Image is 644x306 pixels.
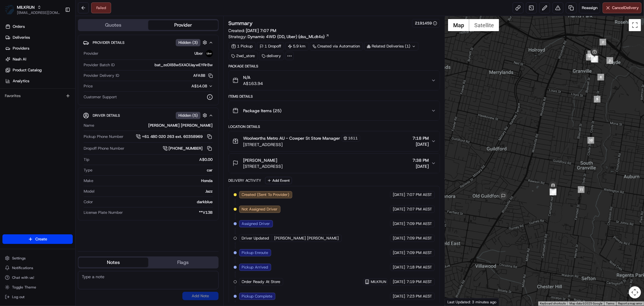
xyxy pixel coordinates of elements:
[176,39,209,46] button: Hidden (3)
[195,51,203,56] span: Uber
[84,199,93,205] span: Color
[412,163,429,169] span: [DATE]
[242,265,268,270] span: Pickup Arrived
[243,157,277,163] span: [PERSON_NAME]
[84,94,117,100] span: Customer Support
[2,254,73,262] button: Settings
[12,275,34,280] span: Chat with us!
[246,28,277,33] span: [DATE] 7:07 PM
[629,286,641,298] button: Map camera controls
[155,62,213,68] span: bat_zeDl88w5XAOlJaywEYRr8w
[588,137,594,144] div: 10
[229,131,440,151] button: Woolworths Metro AU - Cowper St Store Manager1611[STREET_ADDRESS]7:18 PM[DATE]
[13,67,42,73] span: Product Catalog
[448,19,469,31] button: Show street map
[406,221,432,226] span: 7:09 PM AEST
[97,189,213,194] div: Jazz
[17,4,35,10] button: MILKRUN
[393,294,405,299] span: [DATE]
[393,279,405,285] span: [DATE]
[2,283,73,291] button: Toggle Theme
[84,189,95,194] span: Model
[415,21,437,26] button: 2191459
[229,154,440,173] button: [PERSON_NAME][STREET_ADDRESS]7:38 PM[DATE]
[2,33,75,42] a: Deliveries
[84,123,94,128] span: Name
[242,207,278,212] span: Not Assigned Driver
[447,298,466,306] img: Google
[12,285,36,290] span: Toggle Theme
[148,20,218,30] button: Provider
[142,134,203,139] span: +61 480 020 263 ext. 60358969
[582,5,598,11] span: Reassign
[594,96,601,103] div: 9
[578,186,585,193] div: 11
[629,19,641,31] button: Toggle fullscreen view
[160,83,213,89] button: A$14.08
[2,273,73,282] button: Chat with us!
[2,54,75,64] a: Nash AI
[259,52,284,60] div: delivery
[206,50,213,57] img: uber-new-logo.jpeg
[2,293,73,301] button: Log out
[412,135,429,141] span: 7:18 PM
[406,265,432,270] span: 7:18 PM AEST
[393,250,405,256] span: [DATE]
[242,192,290,197] span: Created (Sent To Provider)
[13,78,29,84] span: Analytics
[2,76,75,86] a: Analytics
[12,265,33,270] span: Notifications
[469,19,499,31] button: Show satellite imagery
[598,74,604,80] div: 8
[586,54,593,60] div: 7
[569,302,602,305] span: Map data ©2025 Google
[243,108,282,114] span: Package Items ( 25 )
[84,178,93,184] span: Make
[83,37,213,47] button: Provider DetailsHidden (3)
[229,42,256,50] div: 1 Pickup
[243,142,360,148] span: [STREET_ADDRESS]
[13,24,25,29] span: Orders
[243,74,263,80] span: N/A
[229,101,440,120] button: Package Items (25)
[84,51,98,56] span: Provider
[285,42,309,50] div: 5.9 km
[2,91,73,101] div: Favorites
[229,94,440,99] div: Items Details
[17,10,60,15] button: [EMAIL_ADDRESS][DOMAIN_NAME]
[248,34,325,40] span: Dynamic 4WD (DD, Uber) (dss_MLdt4o)
[95,168,213,173] div: car
[243,80,263,86] span: A$163.94
[242,294,273,299] span: Pickup Complete
[229,52,258,60] div: 2wd_store
[229,124,440,129] div: Location Details
[169,146,203,151] span: [PHONE_NUMBER]
[310,42,363,50] div: Created via Automation
[412,157,429,163] span: 7:38 PM
[607,57,613,64] div: 1
[242,221,270,226] span: Assigned Driver
[447,298,466,306] a: Open this area in Google Maps (opens a new window)
[588,50,594,57] div: 3
[2,44,75,53] a: Providers
[84,210,123,215] span: License Plate Number
[229,21,253,26] h3: Summary
[148,258,218,267] button: Flags
[12,295,24,299] span: Log out
[163,145,213,152] a: [PHONE_NUMBER]
[78,258,148,267] button: Notes
[229,178,261,183] div: Delivery Activity
[371,279,386,284] span: MILKRUN
[2,264,73,272] button: Notifications
[265,177,292,184] button: Add Event
[35,236,47,242] span: Create
[600,39,606,45] div: 2
[229,28,277,34] span: Created:
[406,279,432,285] span: 7:19 PM AEST
[84,134,123,139] span: Pickup Phone Number
[13,35,30,40] span: Deliveries
[136,133,213,140] a: +61 480 020 263 ext. 60358969
[84,157,89,162] span: Tip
